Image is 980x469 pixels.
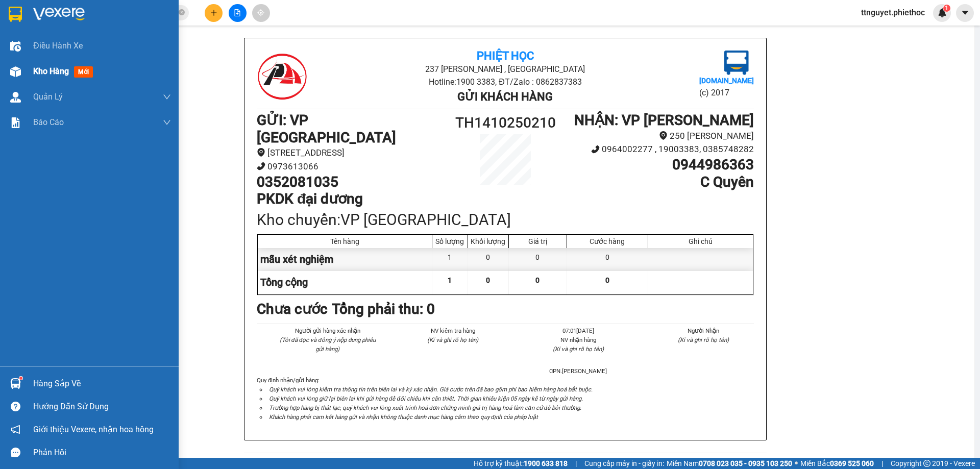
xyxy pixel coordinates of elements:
[260,237,429,245] div: Tên hàng
[605,276,609,284] span: 0
[269,395,583,402] i: Quý khách vui lòng giữ lại biên lai khi gửi hàng để đối chiếu khi cần thiết. Thời gian khiếu kiện...
[10,92,21,103] img: warehouse-icon
[471,237,506,245] div: Khối lượng
[435,237,465,245] div: Số lượng
[659,131,668,140] span: environment
[33,66,69,76] span: Kho hàng
[257,160,443,174] li: 0973613066
[33,116,64,129] span: Báo cáo
[269,404,581,411] i: Trường hợp hàng bị thất lạc, quý khách vui lòng xuất trình hoá đơn chứng minh giá trị hàng hoá là...
[938,8,947,17] img: icon-new-feature
[257,301,328,317] b: Chưa cước
[795,461,798,465] span: ⚪️
[339,76,671,88] li: Hotline: 1900 3383, ĐT/Zalo : 0862837383
[11,402,20,411] span: question-circle
[468,248,509,271] div: 0
[11,448,20,457] span: message
[528,326,629,335] li: 07:01[DATE]
[33,423,154,436] span: Giới thiệu Vexere, nhận hoa hồng
[205,4,223,22] button: plus
[923,460,930,467] span: copyright
[956,4,974,22] button: caret-down
[961,8,970,17] span: caret-down
[33,90,63,103] span: Quản Lý
[10,41,21,52] img: warehouse-icon
[257,162,265,170] span: phone
[10,66,21,77] img: warehouse-icon
[257,208,754,232] div: Kho chuyển: VP [GEOGRAPHIC_DATA]
[943,5,950,12] sup: 1
[229,4,247,22] button: file-add
[699,77,754,85] b: [DOMAIN_NAME]
[699,459,792,467] strong: 0708 023 035 - 0935 103 250
[853,6,933,19] span: ttnguyet.phiethoc
[881,458,883,469] span: |
[257,190,443,208] h1: PKDK đại dương
[403,326,504,335] li: NV kiểm tra hàng
[33,39,83,52] span: Điều hành xe
[477,50,534,62] b: Phiệt Học
[457,90,553,103] b: Gửi khách hàng
[568,174,754,191] h1: C Quyên
[234,9,241,16] span: file-add
[524,459,568,467] strong: 1900 633 818
[11,425,20,434] span: notification
[568,142,754,156] li: 0964002277 , 19003383, 0385748282
[257,148,265,157] span: environment
[257,174,443,191] h1: 0352081035
[179,9,185,15] span: close-circle
[653,326,754,335] li: Người Nhận
[570,237,645,245] div: Cước hàng
[269,413,538,421] i: Khách hàng phải cam kết hàng gửi và nhận không thuộc danh mục hàng cấm theo quy định của pháp luật
[432,248,468,271] div: 1
[257,9,264,16] span: aim
[280,336,376,353] i: (Tôi đã đọc và đồng ý nộp dung phiếu gửi hàng)
[257,376,754,422] div: Quy định nhận/gửi hàng :
[509,248,567,271] div: 0
[678,336,729,343] i: (Kí và ghi rõ họ tên)
[830,459,874,467] strong: 0369 525 060
[945,5,948,12] span: 1
[252,4,270,22] button: aim
[535,276,540,284] span: 0
[163,93,171,101] span: down
[33,399,171,414] div: Hướng dẫn sử dụng
[448,276,452,284] span: 1
[724,51,749,75] img: logo.jpg
[575,458,577,469] span: |
[332,301,435,317] b: Tổng phải thu: 0
[568,129,754,143] li: 250 [PERSON_NAME]
[443,112,568,134] h1: TH1410250210
[257,112,396,146] b: GỬI : VP [GEOGRAPHIC_DATA]
[474,458,568,469] span: Hỗ trợ kỹ thuật:
[651,237,750,245] div: Ghi chú
[584,458,664,469] span: Cung cấp máy in - giấy in:
[699,86,754,99] li: (c) 2017
[74,66,93,78] span: mới
[339,63,671,76] li: 237 [PERSON_NAME] , [GEOGRAPHIC_DATA]
[210,9,217,16] span: plus
[667,458,792,469] span: Miền Nam
[591,145,600,154] span: phone
[277,326,378,335] li: Người gửi hàng xác nhận
[33,445,171,460] div: Phản hồi
[33,376,171,391] div: Hàng sắp về
[10,378,21,389] img: warehouse-icon
[9,7,22,22] img: logo-vxr
[269,386,593,393] i: Quý khách vui lòng kiểm tra thông tin trên biên lai và ký xác nhận. Giá cước trên đã bao gồm phí ...
[179,8,185,18] span: close-circle
[10,117,21,128] img: solution-icon
[511,237,564,245] div: Giá trị
[528,335,629,344] li: NV nhận hàng
[553,345,604,353] i: (Kí và ghi rõ họ tên)
[574,112,754,129] b: NHẬN : VP [PERSON_NAME]
[257,51,308,102] img: logo.jpg
[258,248,432,271] div: mẫu xét nghiệm
[567,248,648,271] div: 0
[486,276,490,284] span: 0
[568,156,754,174] h1: 0944986363
[800,458,874,469] span: Miền Bắc
[19,377,22,380] sup: 1
[163,118,171,127] span: down
[257,146,443,160] li: [STREET_ADDRESS]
